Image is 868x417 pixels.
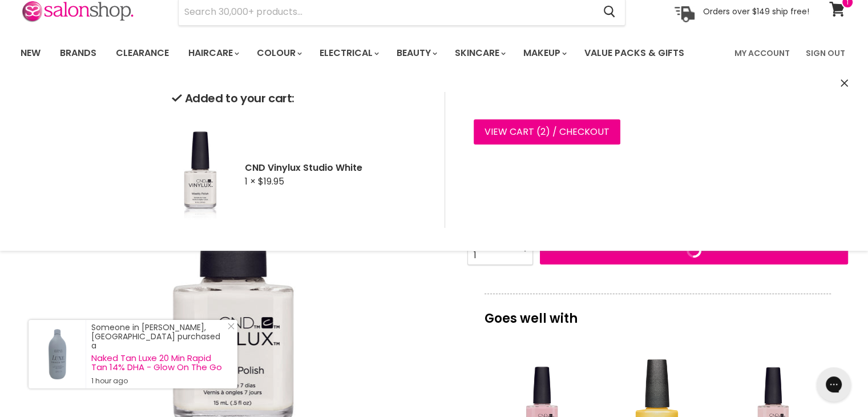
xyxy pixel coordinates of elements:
[91,376,226,386] small: 1 hour ago
[540,125,546,138] span: 2
[12,41,49,65] a: New
[799,41,852,65] a: Sign Out
[811,363,857,406] iframe: Gorgias live chat messenger
[29,320,86,388] a: Visit product page
[728,41,797,65] a: My Account
[245,162,426,174] h2: CND Vinylux Studio White
[388,41,444,65] a: Beauty
[180,41,246,65] a: Haircare
[576,41,693,65] a: Value Packs & Gifts
[248,41,309,65] a: Colour
[245,175,256,188] span: 1 ×
[515,41,574,65] a: Makeup
[311,41,386,65] a: Electrical
[51,41,105,65] a: Brands
[258,175,284,188] span: $19.95
[223,323,235,334] a: Close Notification
[12,37,710,70] ul: Main menu
[485,294,831,331] p: Goes well with
[91,354,226,372] a: Naked Tan Luxe 20 Min Rapid Tan 14% DHA - Glow On The Go
[172,92,426,105] h2: Added to your cart:
[172,121,229,228] img: CND Vinylux Studio White
[6,37,862,70] nav: Main
[446,41,512,65] a: Skincare
[228,323,235,330] svg: Close Icon
[841,78,848,90] button: Close
[474,119,620,145] a: View cart (2) / Checkout
[107,41,177,65] a: Clearance
[703,6,809,17] p: Orders over $149 ship free!
[91,323,226,386] div: Someone in [PERSON_NAME], [GEOGRAPHIC_DATA] purchased a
